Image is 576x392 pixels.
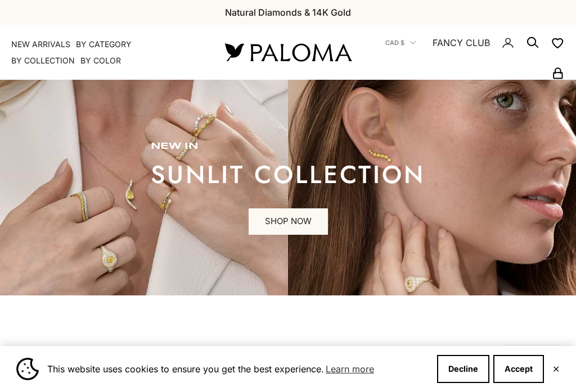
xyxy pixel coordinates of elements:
img: Cookie banner [16,358,39,380]
p: new in [151,141,425,152]
span: This website uses cookies to ensure you get the best experience. [47,361,428,377]
summary: By Collection [11,55,75,66]
summary: By Color [80,55,121,66]
button: Decline [437,355,489,383]
a: SHOP NOW [249,208,328,235]
nav: Primary navigation [11,39,198,66]
button: CAD $ [385,38,416,48]
span: CAD $ [385,38,404,48]
a: FANCY CLUB [433,35,490,50]
p: sunlit collection [151,163,425,186]
summary: By Category [76,39,132,50]
a: NEW ARRIVALS [11,39,70,50]
p: Natural Diamonds & 14K Gold [225,5,351,20]
nav: Secondary navigation [378,25,565,80]
button: Close [552,366,560,372]
button: Accept [493,355,544,383]
a: Learn more [324,361,376,377]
